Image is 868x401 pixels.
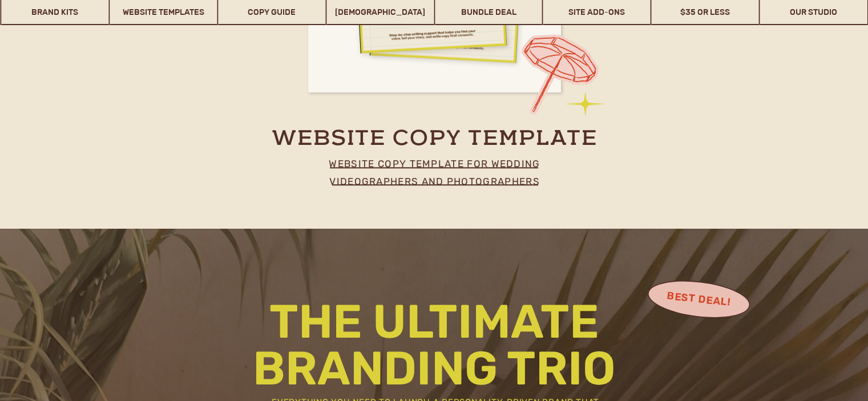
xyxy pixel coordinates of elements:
h2: The Ultimate Branding Trio [242,298,627,384]
h2: Designed to [162,103,446,144]
a: website copy template [246,126,624,151]
h2: stand out [152,140,455,195]
h3: Best Deal! [652,287,746,310]
a: website copy template for wedding videographers and photographers [309,155,561,184]
h2: Built to perform [162,79,446,104]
